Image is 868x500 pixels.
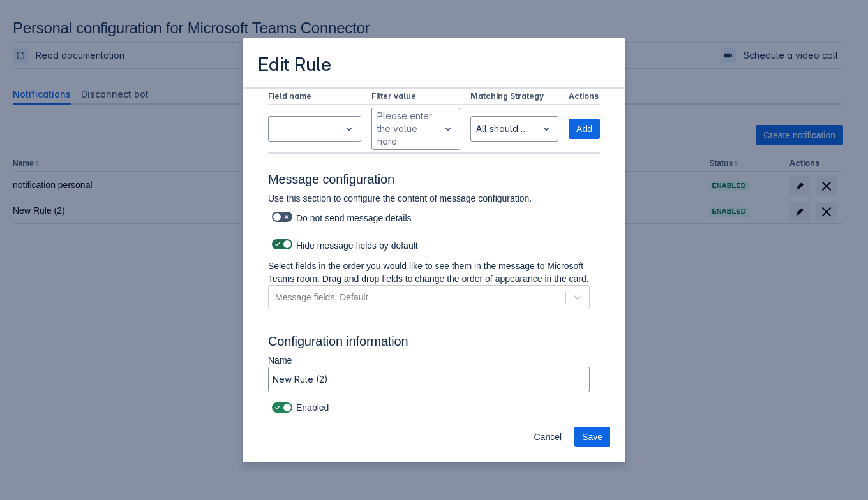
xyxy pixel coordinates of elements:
button: Add [569,119,600,139]
th: Filter value [366,89,465,105]
span: Save [582,427,602,447]
div: Enabled [268,399,600,416]
button: Cancel [526,427,569,447]
div: Please enter the value here [377,110,434,148]
div: Do not send message details [268,208,590,226]
input: Please enter the name of the rule here [269,368,589,391]
div: Hide message fields by default [268,235,590,253]
span: Add [576,119,592,139]
div: Message fields: Default [275,291,368,304]
p: Name [268,354,590,367]
p: Use this section to configure the content of message configuration. [268,192,590,205]
span: open [440,121,456,136]
h3: Message configuration [268,172,600,192]
th: Matching Strategy [465,89,564,105]
span: Cancel [534,427,562,447]
h3: Edit Rule [258,54,331,78]
span: open [341,121,357,136]
span: open [539,121,554,136]
th: Field name [268,89,366,105]
p: Select fields in the order you would like to see them in the message to Microsoft Teams room. Dra... [268,260,590,285]
h3: Configuration information [268,334,600,354]
button: Save [574,427,610,447]
th: Actions [564,89,600,105]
